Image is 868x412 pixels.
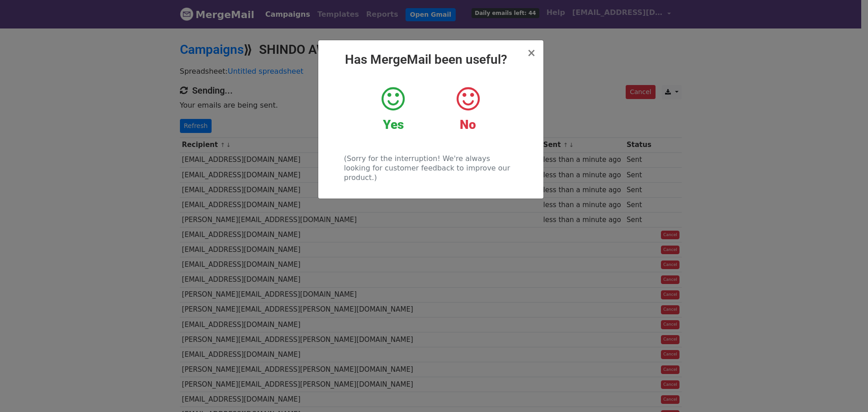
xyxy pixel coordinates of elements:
h2: Has MergeMail been useful? [325,52,536,67]
span: × [527,47,536,59]
p: (Sorry for the interruption! We're always looking for customer feedback to improve our product.) [344,154,517,182]
a: No [437,85,498,133]
a: Yes [363,85,424,133]
strong: No [460,117,476,132]
strong: Yes [383,117,404,132]
button: Close [527,47,536,58]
